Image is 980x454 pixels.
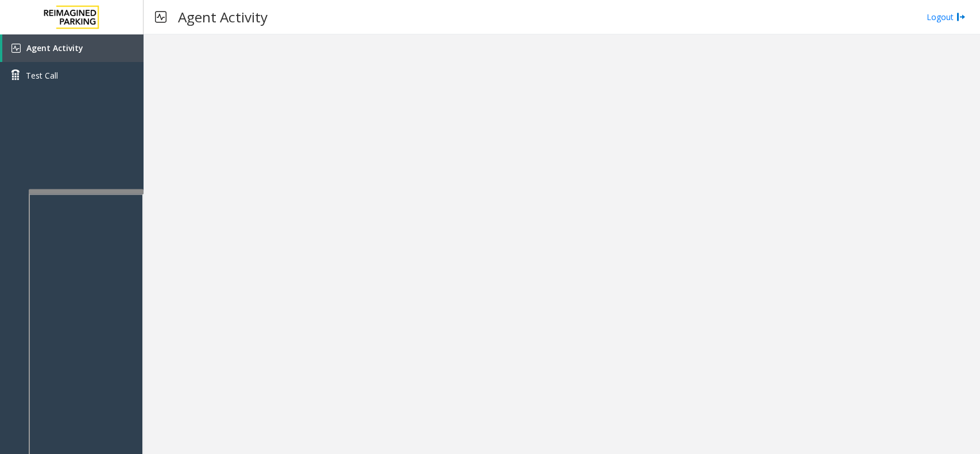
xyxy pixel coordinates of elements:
[155,3,166,31] img: pageIcon
[26,69,58,82] span: Test Call
[11,44,21,53] img: 'icon'
[927,11,966,23] a: Logout
[2,34,144,62] a: Agent Activity
[26,42,83,53] span: Agent Activity
[956,11,966,23] img: logout
[172,3,273,31] h3: Agent Activity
